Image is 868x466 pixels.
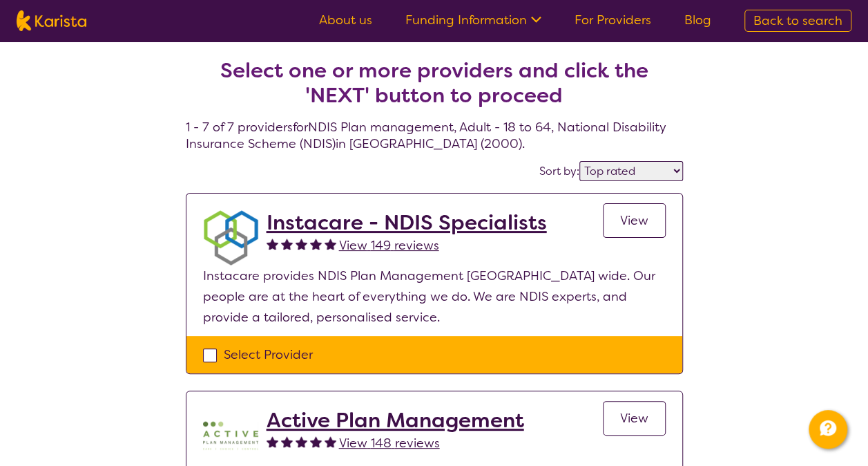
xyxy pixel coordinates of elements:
img: Karista logo [17,10,86,31]
a: Active Plan Management [267,408,524,433]
img: fullstar [325,238,336,250]
img: fullstar [296,436,307,447]
img: fullstar [296,238,307,250]
a: View 149 reviews [339,235,439,256]
img: fullstar [310,436,322,447]
a: Funding Information [405,12,541,28]
span: Back to search [753,12,842,29]
img: fullstar [281,436,293,447]
span: View 148 reviews [339,435,440,451]
a: For Providers [575,12,651,28]
h2: Select one or more providers and click the 'NEXT' button to proceed [202,58,666,108]
a: About us [319,12,372,28]
p: Instacare provides NDIS Plan Management [GEOGRAPHIC_DATA] wide. Our people are at the heart of ev... [203,265,666,328]
span: View [620,410,648,427]
img: obkhna0zu27zdd4ubuus.png [203,210,258,265]
a: View [603,203,666,238]
a: View 148 reviews [339,433,440,454]
img: fullstar [267,436,278,447]
img: fullstar [281,238,293,250]
img: fullstar [325,436,336,447]
label: Sort by: [539,164,579,178]
img: fullstar [310,238,322,250]
a: Back to search [744,10,851,32]
button: Channel Menu [809,410,847,449]
h4: 1 - 7 of 7 providers for NDIS Plan management , Adult - 18 to 64 , National Disability Insurance ... [186,25,683,152]
a: Blog [684,12,711,28]
img: fullstar [267,238,278,250]
span: View 149 reviews [339,237,439,254]
span: View [620,212,648,229]
img: pypzb5qm7jexfhutod0x.png [203,408,258,463]
a: Instacare - NDIS Specialists [267,210,547,235]
a: View [603,401,666,436]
